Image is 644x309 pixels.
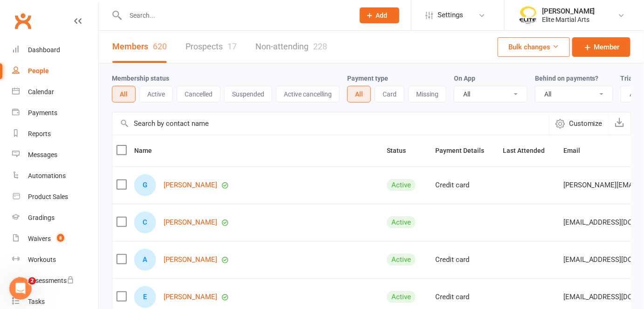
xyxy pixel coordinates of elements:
a: Reports [12,124,98,144]
label: Payment type [347,75,388,82]
span: Member [594,41,620,53]
button: Last Attended [503,145,555,156]
button: Missing [408,86,446,103]
a: [PERSON_NAME] [164,219,217,227]
div: Calendar [28,88,54,96]
span: Payment Details [435,147,494,154]
a: [PERSON_NAME] [164,181,217,189]
div: People [28,67,49,75]
button: Status [387,145,416,156]
button: Payment Details [435,145,494,156]
div: Credit card [435,293,494,301]
span: Status [387,147,416,154]
input: Search... [123,9,348,22]
a: People [12,61,98,82]
div: Active [387,254,416,266]
div: [PERSON_NAME] [542,7,595,15]
button: Cancelled [177,86,220,103]
div: A [134,249,156,271]
button: Email [563,145,590,156]
a: Non-attending228 [255,31,327,63]
div: 228 [313,41,327,51]
a: Workouts [12,249,98,270]
div: Reports [28,130,51,137]
button: Active [139,86,173,103]
div: E [134,286,156,308]
button: Name [134,145,162,156]
a: Clubworx [11,9,34,33]
button: Active cancelling [276,86,340,103]
a: [PERSON_NAME] [164,256,217,264]
a: Prospects17 [185,31,237,63]
div: C [134,212,156,233]
div: Waivers [28,235,51,242]
span: 8 [57,234,64,242]
input: Search by contact name [112,112,549,135]
a: Members620 [112,31,167,63]
button: Bulk changes [498,37,570,57]
button: All [347,86,371,103]
a: Calendar [12,82,98,103]
div: Credit card [435,181,494,189]
label: Behind on payments? [535,75,599,82]
a: [PERSON_NAME] [164,293,217,301]
a: Member [572,37,630,57]
label: Membership status [112,75,169,82]
div: Assessments [28,277,74,284]
div: Active [387,216,416,228]
div: Active [387,291,416,303]
span: 2 [28,277,36,285]
div: Gradings [28,214,55,221]
div: G [134,174,156,196]
img: thumb_image1508806937.png [519,6,537,25]
a: Automations [12,165,98,186]
a: Gradings [12,207,98,228]
a: Product Sales [12,186,98,207]
div: Product Sales [28,193,68,200]
span: Last Attended [503,147,555,154]
button: Add [360,7,399,23]
iframe: Intercom live chat [9,277,32,300]
a: Dashboard [12,40,98,61]
div: Payments [28,109,57,117]
button: All [112,86,136,103]
a: Messages [12,144,98,165]
div: Tasks [28,298,45,305]
div: Credit card [435,256,494,264]
div: 620 [153,41,167,51]
a: Assessments [12,270,98,291]
a: Payments [12,103,98,124]
span: Settings [438,5,463,26]
a: Waivers 8 [12,228,98,249]
span: Name [134,147,162,154]
button: Customize [549,112,609,135]
label: On App [454,75,475,82]
span: Customize [569,118,603,129]
button: Suspended [224,86,272,103]
div: Automations [28,172,66,179]
span: Email [563,147,590,154]
span: Add [376,12,388,19]
button: Card [375,86,404,103]
div: Active [387,179,416,191]
div: 17 [227,41,237,51]
div: Workouts [28,256,56,263]
div: Messages [28,151,57,158]
div: Elite Martial Arts [542,15,595,24]
div: Dashboard [28,46,60,54]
